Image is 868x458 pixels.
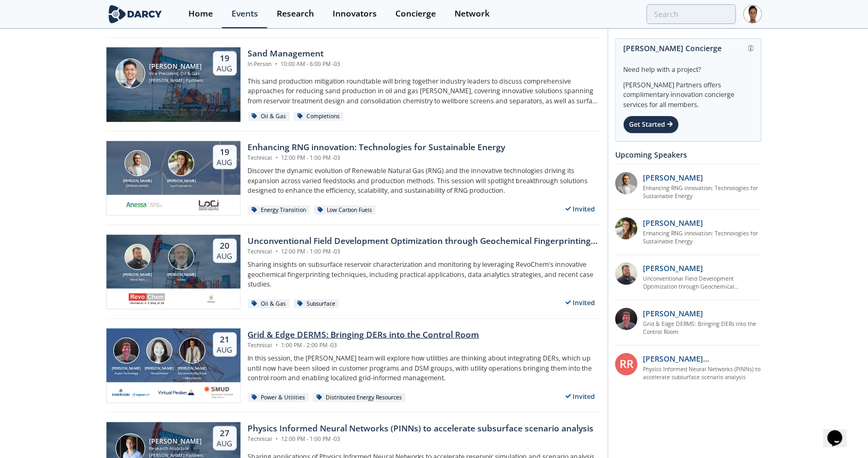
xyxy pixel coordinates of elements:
[748,45,754,51] img: information.svg
[125,150,151,176] img: Amir Akbari
[248,47,341,60] div: Sand Management
[217,428,233,439] div: 27
[314,206,376,215] div: Low Carbon Fuels
[615,308,638,330] img: accc9a8e-a9c1-4d58-ae37-132228efcf55
[395,10,436,18] div: Concierge
[248,422,594,435] div: Physics Informed Neural Networks (PINNs) to accelerate subsurface scenario analysis
[643,365,762,382] a: Physics Informed Neural Networks (PINNs) to accelerate subsurface scenario analysis
[112,386,150,399] img: cb84fb6c-3603-43a1-87e3-48fd23fb317a
[274,154,280,161] span: •
[615,353,638,375] div: RR
[121,272,154,278] div: [PERSON_NAME]
[643,172,704,183] p: [PERSON_NAME]
[149,70,203,77] div: Vice President, Oil & Gas
[128,292,166,305] img: revochem.com.png
[158,386,195,399] img: virtual-peaker.com.png
[615,217,638,240] img: 737ad19b-6c50-4cdf-92c7-29f5966a019e
[176,371,209,380] div: Sacramento Municipal Utility District.
[643,353,762,364] p: [PERSON_NAME] [PERSON_NAME]
[615,145,762,164] div: Upcoming Speakers
[115,59,145,88] img: Ron Sasaki
[643,184,762,201] a: Enhancing RNG innovation: Technologies for Sustainable Energy
[823,415,857,447] iframe: chat widget
[274,248,280,255] span: •
[248,235,600,248] div: Unconventional Field Development Optimization through Geochemical Fingerprinting Technology
[106,5,164,23] img: logo-wide.svg
[643,217,704,228] p: [PERSON_NAME]
[248,354,600,383] p: In this session, the [PERSON_NAME] team will explore how utilities are thinking about integrating...
[106,329,600,403] a: Jonathan Curtis [PERSON_NAME] Aspen Technology Brenda Chew [PERSON_NAME] Virtual Peaker Yevgeniy ...
[248,248,600,256] div: Technical 12:00 PM - 1:00 PM -03
[248,341,480,350] div: Technical 1:00 PM - 2:00 PM -03
[615,172,638,194] img: 1fdb2308-3d70-46db-bc64-f6eabefcce4d
[121,184,154,188] div: [PERSON_NAME]
[125,244,151,270] img: Bob Aylsworth
[197,199,220,211] img: 2b793097-40cf-4f6d-9bc3-4321a642668f
[121,178,154,184] div: [PERSON_NAME]
[165,178,198,184] div: [PERSON_NAME]
[615,263,638,285] img: 2k2ez1SvSiOh3gKHmcgF
[146,338,172,364] img: Brenda Chew
[203,386,234,399] img: Smud.org.png
[217,345,233,355] div: Aug
[168,244,194,270] img: John Sinclair
[248,206,310,215] div: Energy Transition
[165,272,198,278] div: [PERSON_NAME]
[248,77,600,106] p: This sand production mitigation roundtable will bring together industry leaders to discuss compre...
[217,64,233,73] div: Aug
[274,435,280,443] span: •
[143,371,176,375] div: Virtual Peaker
[149,445,203,452] div: Research Associate
[179,338,205,364] img: Yevgeniy Postnov
[217,334,233,345] div: 21
[121,277,154,282] div: RevoChem
[106,235,600,309] a: Bob Aylsworth [PERSON_NAME] RevoChem John Sinclair [PERSON_NAME] Ovintiv 20 Aug Unconventional Fi...
[643,275,762,292] a: Unconventional Field Development Optimization through Geochemical Fingerprinting Technology
[623,58,754,75] div: Need help with a project?
[623,39,754,58] div: [PERSON_NAME] Concierge
[165,184,198,188] div: Loci Controls Inc.
[188,10,213,18] div: Home
[274,60,279,68] span: •
[643,308,704,319] p: [PERSON_NAME]
[248,154,506,162] div: Technical 12:00 PM - 1:00 PM -03
[217,158,233,167] div: Aug
[277,10,314,18] div: Research
[217,147,233,158] div: 19
[110,366,143,372] div: [PERSON_NAME]
[143,366,176,372] div: [PERSON_NAME]
[217,241,233,251] div: 20
[561,390,600,403] div: Invited
[248,329,480,341] div: Grid & Edge DERMS: Bringing DERs into the Control Room
[294,112,344,121] div: Completions
[623,116,679,134] div: Get Started
[248,393,309,403] div: Power & Utilities
[294,299,340,309] div: Subsurface
[248,166,600,195] p: Discover the dynamic evolution of Renewable Natural Gas (RNG) and the innovative technologies dri...
[110,371,143,375] div: Aspen Technology
[113,338,139,364] img: Jonathan Curtis
[217,251,233,261] div: Aug
[126,199,163,211] img: 551440aa-d0f4-4a32-b6e2-e91f2a0781fe
[274,341,280,349] span: •
[248,435,594,444] div: Technical 12:00 PM - 1:00 PM -03
[248,141,506,154] div: Enhancing RNG innovation: Technologies for Sustainable Energy
[248,260,600,289] p: Sharing insights on subsurface reservoir characterization and monitoring by leveraging RevoChem's...
[106,47,600,122] a: Ron Sasaki [PERSON_NAME] Vice President, Oil & Gas [PERSON_NAME] Partners 19 Aug Sand Management ...
[106,141,600,216] a: Amir Akbari [PERSON_NAME] [PERSON_NAME] Nicole Neff [PERSON_NAME] Loci Controls Inc. 19 Aug Enhan...
[647,4,736,24] input: Advanced Search
[217,53,233,64] div: 19
[313,393,406,403] div: Distributed Energy Resources
[248,60,341,69] div: In Person 10:00 AM - 6:00 PM -03
[248,299,290,309] div: Oil & Gas
[643,230,762,247] a: Enhancing RNG innovation: Technologies for Sustainable Energy
[205,292,218,305] img: ovintiv.com.png
[561,296,600,309] div: Invited
[643,263,704,274] p: [PERSON_NAME]
[217,439,233,448] div: Aug
[743,5,762,23] img: Profile
[149,63,203,70] div: [PERSON_NAME]
[165,277,198,282] div: Ovintiv
[176,366,209,372] div: [PERSON_NAME]
[561,202,600,216] div: Invited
